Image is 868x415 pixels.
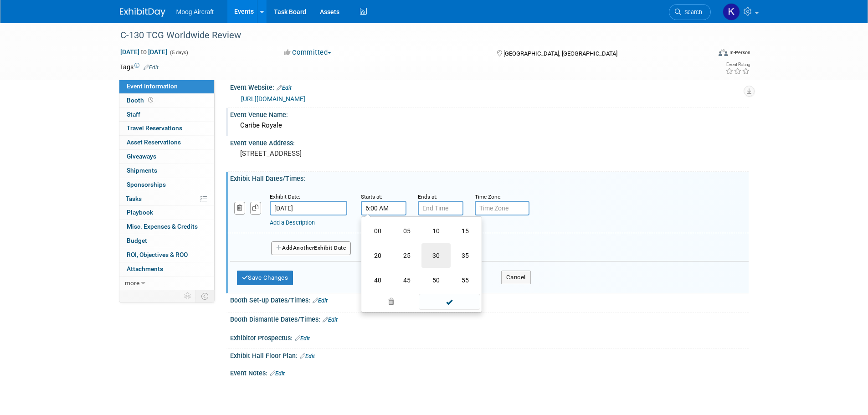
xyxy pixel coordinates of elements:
[144,64,159,71] a: Edit
[418,296,481,309] a: Done
[451,268,480,292] td: 55
[725,62,750,67] div: Event Rating
[119,80,214,93] a: Event Information
[127,265,163,272] span: Attachments
[146,97,155,103] span: Booth not reserved yet
[421,268,451,292] td: 50
[119,220,214,234] a: Misc. Expenses & Credits
[418,194,437,200] small: Ends at:
[230,293,749,305] div: Booth Set-up Dates/Times:
[119,150,214,164] a: Giveaways
[719,49,728,56] img: Format-Inperson.png
[293,245,314,251] span: Another
[230,313,749,324] div: Booth Dismantle Dates/Times:
[270,219,315,226] a: Add a Description
[230,136,749,148] div: Event Venue Address:
[127,251,188,258] span: ROI, Objectives & ROO
[119,108,214,122] a: Staff
[270,194,300,200] small: Exhibit Date:
[230,366,749,378] div: Event Notes:
[361,201,406,215] input: Start Time
[363,243,392,268] td: 20
[120,8,165,17] img: ExhibitDay
[139,48,148,56] span: to
[270,370,285,377] a: Edit
[119,262,214,276] a: Attachments
[119,178,214,192] a: Sponsorships
[127,124,182,132] span: Travel Reservations
[195,290,214,302] td: Toggle Event Tabs
[230,108,749,119] div: Event Venue Name:
[392,219,421,243] td: 05
[120,62,159,72] td: Tags
[176,8,214,15] span: Moog Aircraft
[169,50,188,56] span: (5 days)
[475,201,529,215] input: Time Zone
[475,194,502,200] small: Time Zone:
[127,97,155,104] span: Booth
[230,349,749,361] div: Exhibit Hall Floor Plan:
[119,206,214,220] a: Playbook
[119,94,214,108] a: Booth
[241,95,305,102] a: [URL][DOMAIN_NAME]
[281,48,335,57] button: Committed
[392,268,421,292] td: 45
[313,297,328,304] a: Edit
[230,331,749,343] div: Exhibitor Prospectus:
[127,111,140,118] span: Staff
[127,167,157,174] span: Shipments
[127,138,181,146] span: Asset Reservations
[729,49,750,56] div: In-Person
[723,3,740,20] img: Kelsey Blackley
[127,209,153,216] span: Playbook
[127,181,166,188] span: Sponsorships
[119,248,214,262] a: ROI, Objectives & ROO
[240,149,436,158] pre: [STREET_ADDRESS]
[119,192,214,206] a: Tasks
[421,219,451,243] td: 10
[117,27,697,44] div: C-130 TCG Worldwide Review
[120,48,168,56] span: [DATE] [DATE]
[669,4,711,20] a: Search
[127,223,198,230] span: Misc. Expenses & Credits
[361,194,382,200] small: Starts at:
[363,296,420,308] a: Clear selection
[363,268,392,292] td: 40
[125,279,139,287] span: more
[119,164,214,178] a: Shipments
[119,136,214,149] a: Asset Reservations
[503,50,617,57] span: [GEOGRAPHIC_DATA], [GEOGRAPHIC_DATA]
[270,201,347,215] input: Date
[127,237,147,244] span: Budget
[237,271,293,285] button: Save Changes
[180,290,196,302] td: Personalize Event Tab Strip
[277,85,292,91] a: Edit
[230,172,749,183] div: Exhibit Hall Dates/Times:
[421,243,451,268] td: 30
[451,243,480,268] td: 35
[119,234,214,248] a: Budget
[418,201,463,215] input: End Time
[501,271,531,284] button: Cancel
[451,219,480,243] td: 15
[230,81,749,92] div: Event Website:
[271,241,351,255] button: AddAnotherExhibit Date
[127,153,156,160] span: Giveaways
[363,219,392,243] td: 00
[126,195,142,202] span: Tasks
[119,122,214,135] a: Travel Reservations
[295,335,310,342] a: Edit
[300,353,315,359] a: Edit
[119,277,214,290] a: more
[127,82,178,90] span: Event Information
[681,9,702,15] span: Search
[392,243,421,268] td: 25
[237,118,742,133] div: Caribe Royale
[323,317,338,323] a: Edit
[657,47,751,61] div: Event Format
